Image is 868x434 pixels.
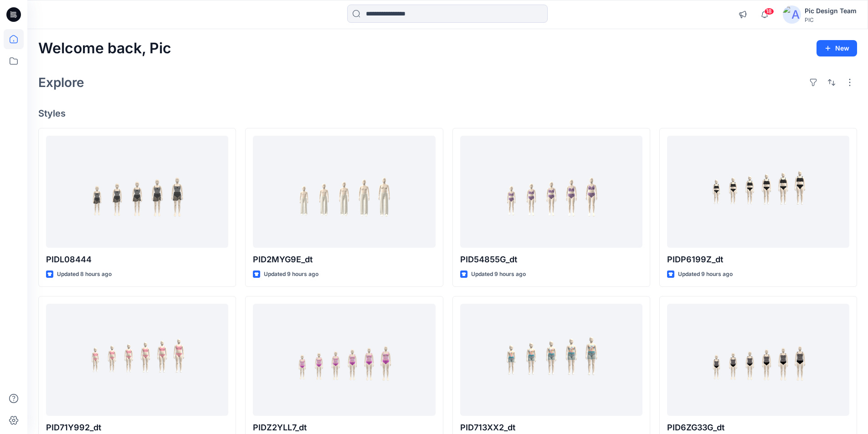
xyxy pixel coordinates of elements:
h4: Styles [38,108,857,119]
p: PID6ZG33G_dt [667,421,849,434]
p: PIDL08444 [46,253,228,266]
img: avatar [783,5,801,24]
p: PID2MYG9E_dt [253,253,435,266]
p: PID54855G_dt [460,253,642,266]
a: PIDP6199Z_dt [667,136,849,248]
p: PIDZ2YLL7_dt [253,421,435,434]
p: Updated 9 hours ago [471,270,526,279]
a: PID713XX2_dt [460,304,642,416]
p: PIDP6199Z_dt [667,253,849,266]
p: PID71Y992_dt [46,421,228,434]
p: Updated 9 hours ago [264,270,318,279]
div: Pic Design Team [805,5,857,16]
div: PIC [805,16,857,23]
span: 18 [764,8,774,15]
a: PIDZ2YLL7_dt [253,304,435,416]
a: PID54855G_dt [460,136,642,248]
p: Updated 9 hours ago [678,270,733,279]
p: Updated 8 hours ago [57,270,112,279]
button: New [817,40,857,56]
a: PIDL08444 [46,136,228,248]
h2: Welcome back, Pic [38,40,171,57]
a: PID71Y992_dt [46,304,228,416]
p: PID713XX2_dt [460,421,642,434]
a: PID2MYG9E_dt [253,136,435,248]
a: PID6ZG33G_dt [667,304,849,416]
h2: Explore [38,75,84,90]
